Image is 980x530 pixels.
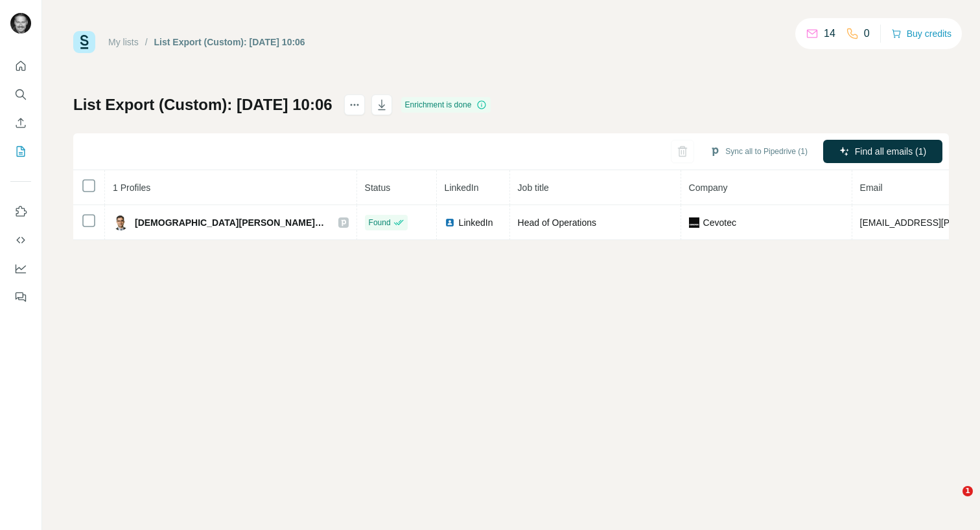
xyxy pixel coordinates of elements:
[445,217,455,228] img: LinkedIn logo
[73,31,95,53] img: Surfe Logo
[10,13,31,34] img: Avatar
[823,140,942,163] button: Find all emails (1)
[10,83,31,106] button: Search
[154,36,305,49] div: List Export (Custom): [DATE] 10:06
[855,145,926,158] span: Find all emails (1)
[108,37,139,47] a: My lists
[10,140,31,163] button: My lists
[10,54,31,78] button: Quick start
[824,26,835,41] p: 14
[518,217,596,228] span: Head of Operations
[689,217,699,228] img: company-logo
[689,182,728,193] span: Company
[10,200,31,223] button: Use Surfe on LinkedIn
[10,228,31,252] button: Use Surfe API
[73,94,332,115] h1: List Export (Custom): [DATE] 10:06
[936,486,967,517] iframe: Intercom live chat
[113,215,128,230] img: Avatar
[369,217,391,228] span: Found
[135,216,325,229] span: [DEMOGRAPHIC_DATA][PERSON_NAME], MBA
[10,285,31,309] button: Feedback
[703,216,736,229] span: Cevotec
[10,257,31,280] button: Dashboard
[860,182,883,193] span: Email
[344,94,365,115] button: actions
[113,182,150,193] span: 1 Profiles
[962,486,973,496] span: 1
[701,142,817,161] button: Sync all to Pipedrive (1)
[401,97,491,113] div: Enrichment is done
[10,111,31,135] button: Enrich CSV
[891,25,951,43] button: Buy credits
[518,182,549,193] span: Job title
[365,182,391,193] span: Status
[864,26,870,41] p: 0
[459,216,493,229] span: LinkedIn
[445,182,479,193] span: LinkedIn
[145,36,148,49] li: /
